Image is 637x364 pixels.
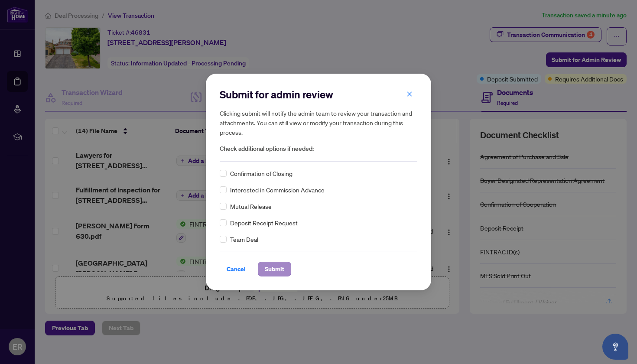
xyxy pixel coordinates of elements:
span: Confirmation of Closing [230,169,292,178]
h2: Submit for admin review [220,88,417,101]
button: Cancel [220,262,253,276]
span: Submit [265,262,284,276]
span: Interested in Commission Advance [230,185,325,195]
h5: Clicking submit will notify the admin team to review your transaction and attachments. You can st... [220,108,417,137]
span: Deposit Receipt Request [230,218,298,227]
button: Submit [258,262,291,276]
span: close [406,91,413,97]
span: Check additional options if needed: [220,144,417,154]
button: Open asap [602,334,628,360]
span: Team Deal [230,234,258,244]
span: Mutual Release [230,201,272,211]
span: Cancel [227,262,246,276]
